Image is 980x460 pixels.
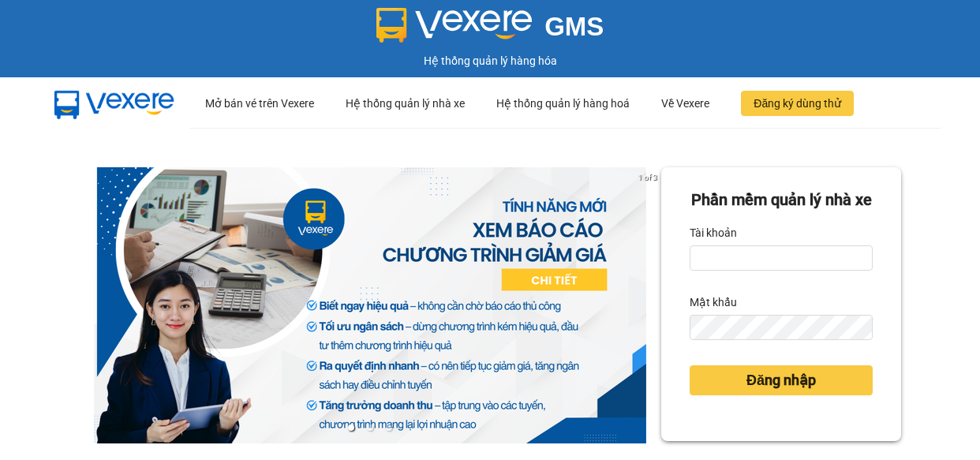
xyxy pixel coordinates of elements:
[690,365,873,395] button: Đăng nhập
[634,167,661,188] p: 1 of 3
[205,78,314,129] div: Mở bán vé trên Vexere
[367,424,373,431] li: slide item 2
[661,78,709,129] div: Về Vexere
[348,424,354,431] li: slide item 1
[754,95,841,112] span: Đăng ký dùng thử
[544,12,604,41] span: GMS
[690,220,737,245] label: Tài khoản
[496,78,630,129] div: Hệ thống quản lý hàng hoá
[741,91,854,116] button: Đăng ký dùng thử
[690,315,873,340] input: Mật khẩu
[79,167,101,443] button: previous slide / item
[746,369,816,391] span: Đăng nhập
[376,24,604,36] a: GMS
[690,245,873,271] input: Tài khoản
[690,290,737,315] label: Mật khẩu
[386,424,392,431] li: slide item 3
[376,8,533,43] img: logo 2
[4,52,976,69] div: Hệ thống quản lý hàng hóa
[346,78,465,129] div: Hệ thống quản lý nhà xe
[639,167,661,443] button: next slide / item
[690,188,873,212] div: Phần mềm quản lý nhà xe
[39,79,189,129] img: mbUUG5Q.png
